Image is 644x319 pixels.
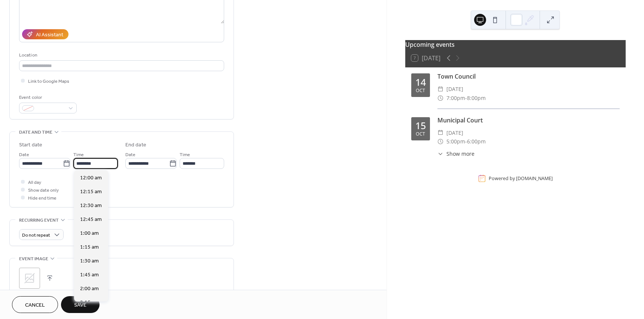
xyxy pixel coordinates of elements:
div: End date [125,141,146,149]
span: All day [28,179,41,186]
span: 12:00 am [80,174,102,182]
span: Hide end time [28,194,57,202]
span: Event image [19,255,48,263]
span: 6:00pm [467,137,486,146]
span: 12:45 am [80,216,102,224]
span: Time [73,151,84,159]
span: 5:00pm [446,137,465,146]
span: Date [125,151,135,159]
span: 1:15 am [80,243,99,251]
div: ​ [437,94,443,103]
span: Show more [446,150,474,158]
span: Show date only [28,186,59,194]
div: ​ [437,85,443,94]
div: ​ [437,137,443,146]
button: Save [61,296,100,313]
div: 14 [415,78,426,87]
div: ; [19,268,40,289]
span: Cancel [25,301,45,309]
div: ​ [437,150,443,158]
span: 12:30 am [80,202,102,210]
div: ​ [437,128,443,137]
div: Powered by [489,175,553,182]
span: 1:30 am [80,257,99,265]
span: 8:00pm [467,94,486,103]
span: 1:45 am [80,271,99,279]
div: Location [19,51,223,59]
button: Cancel [12,296,58,313]
span: Save [74,301,86,309]
span: [DATE] [446,85,463,94]
span: - [465,137,467,146]
span: Date and time [19,128,52,136]
div: AI Assistant [36,31,63,39]
span: - [465,94,467,103]
button: AI Assistant [22,29,68,39]
div: Upcoming events [405,40,626,49]
div: Oct [416,88,425,93]
span: 1:00 am [80,230,99,237]
span: Date [19,151,29,159]
span: [DATE] [446,128,463,137]
a: [DOMAIN_NAME] [516,175,553,182]
span: Time [180,151,190,159]
span: Recurring event [19,216,59,224]
div: Oct [416,132,425,137]
span: 7:00pm [446,94,465,103]
div: Start date [19,141,42,149]
div: Municipal Court [437,116,620,125]
span: 2:15 am [80,299,99,307]
button: ​Show more [437,150,474,158]
span: 2:00 am [80,285,99,293]
div: Event color [19,94,75,101]
span: Do not repeat [22,231,50,240]
span: Link to Google Maps [28,78,69,85]
span: 12:15 am [80,188,102,196]
div: Town Council [437,72,620,81]
div: 15 [415,121,426,130]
